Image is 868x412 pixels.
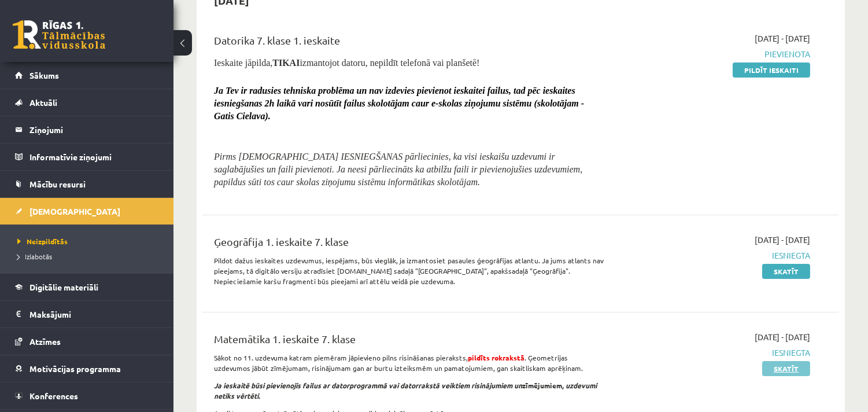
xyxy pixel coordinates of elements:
[29,391,78,401] span: Konferences
[214,58,479,68] span: Ieskaite jāpilda, izmantojot datoru, nepildīt telefonā vai planšetē!
[733,62,810,78] a: Pildīt ieskaiti
[623,347,810,359] span: Iesniegta
[214,381,597,400] i: , uzdevumi netiks vērtēti.
[214,352,605,373] p: Sākot no 11. uzdevuma katram piemēram jāpievieno pilns risināšanas pieraksts, . Ģeometrijas uzdev...
[29,97,57,108] span: Aktuāli
[623,48,810,60] span: Pievienota
[29,206,120,216] span: [DEMOGRAPHIC_DATA]
[29,282,98,292] span: Digitālie materiāli
[214,255,605,286] p: Pildot dažus ieskaites uzdevumus, iespējams, būs vieglāk, ja izmantosiet pasaules ģeogrāfijas atl...
[15,198,159,225] a: [DEMOGRAPHIC_DATA]
[214,32,605,54] div: Datorika 7. klase 1. ieskaite
[468,353,525,362] strong: pildīts rokrakstā
[15,328,159,355] a: Atzīmes
[15,382,159,409] a: Konferences
[214,234,605,255] div: Ģeogrāfija 1. ieskaite 7. klase
[762,264,810,279] a: Skatīt
[29,144,159,170] legend: Informatīvie ziņojumi
[29,363,121,374] span: Motivācijas programma
[29,116,159,143] legend: Ziņojumi
[29,301,159,328] legend: Maksājumi
[29,336,61,347] span: Atzīmes
[29,179,86,189] span: Mācību resursi
[755,234,810,246] span: [DATE] - [DATE]
[214,152,582,187] span: Pirms [DEMOGRAPHIC_DATA] IESNIEGŠANAS pārliecinies, ka visi ieskaišu uzdevumi ir saglabājušies un...
[755,331,810,343] span: [DATE] - [DATE]
[623,249,810,262] span: Iesniegta
[214,381,597,400] b: zīmējumiem
[17,236,162,247] a: Neizpildītās
[15,171,159,197] a: Mācību resursi
[15,89,159,116] a: Aktuāli
[17,252,52,261] span: Izlabotās
[15,274,159,300] a: Digitālie materiāli
[15,62,159,89] a: Sākums
[15,301,159,328] a: Maksājumi
[15,144,159,170] a: Informatīvie ziņojumi
[29,70,59,80] span: Sākums
[13,20,105,49] a: Rīgas 1. Tālmācības vidusskola
[214,331,605,352] div: Matemātika 1. ieskaite 7. klase
[755,32,810,45] span: [DATE] - [DATE]
[272,58,300,68] b: TIKAI
[17,251,162,262] a: Izlabotās
[15,355,159,382] a: Motivācijas programma
[17,237,68,246] span: Neizpildītās
[214,86,584,121] span: Ja Tev ir radusies tehniska problēma un nav izdevies pievienot ieskaitei failus, tad pēc ieskaite...
[214,381,522,390] i: Ja ieskaitē būsi pievienojis failus ar datorprogrammā vai datorrakstā veiktiem risinājumiem un
[762,361,810,376] a: Skatīt
[15,116,159,143] a: Ziņojumi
